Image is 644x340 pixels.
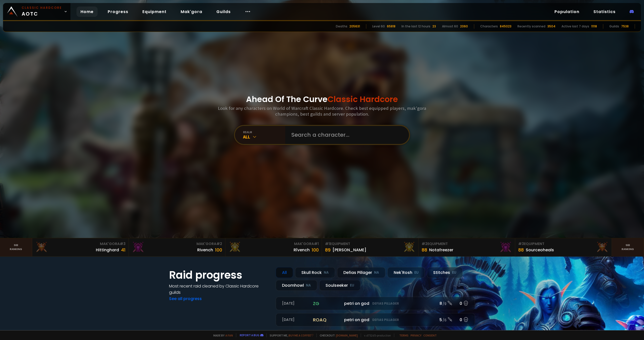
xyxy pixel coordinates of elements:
[411,333,421,337] a: Privacy
[289,333,313,337] a: Buy me a coffee
[216,105,428,117] h3: Look for any characters on World of Warcraft Classic Hardcore. Check best equipped players, mak'g...
[589,7,620,17] a: Statistics
[518,241,524,246] span: # 3
[422,241,427,246] span: # 2
[325,247,331,253] div: 89
[515,238,612,256] a: #3Equipment88Sourceoheals
[422,247,427,253] div: 88
[518,241,609,247] div: Equipment
[350,283,354,288] small: EU
[121,247,126,253] div: 41
[460,24,468,29] div: 2060
[177,7,206,17] a: Mak'gora
[197,247,213,253] div: Rivench
[336,333,358,337] a: [DOMAIN_NAME]
[243,130,285,134] div: realm
[120,241,126,246] span: # 3
[374,270,379,275] small: NA
[372,24,385,29] div: Level 60
[316,333,358,337] span: Checkout
[324,270,329,275] small: NA
[3,3,70,20] a: Classic HardcoreAOTC
[212,7,235,17] a: Guilds
[322,238,419,256] a: #1Equipment89[PERSON_NAME]
[612,238,644,256] a: Seeranking
[526,247,554,253] div: Sourceoheals
[419,238,515,256] a: #2Equipment88Notafreezer
[215,247,222,253] div: 100
[423,333,437,337] a: Consent
[35,241,126,247] div: Mak'Gora
[550,7,583,17] a: Population
[276,313,475,326] a: [DATE]roaqpetri on godDefias Pillager5 /60
[325,241,330,246] span: # 1
[547,24,555,29] div: 3504
[169,296,202,302] a: See all progress
[328,93,398,105] span: Classic Hardcore
[138,7,171,17] a: Equipment
[336,24,347,29] div: Deaths
[276,280,317,291] div: Doomhowl
[401,24,430,29] div: In the last 12 hours
[442,24,458,29] div: Almost 60
[312,247,319,253] div: 100
[429,247,453,253] div: Notafreezer
[422,241,512,247] div: Equipment
[225,333,233,337] a: a fan
[452,270,456,275] small: EU
[225,238,322,256] a: Mak'Gora#1Rîvench100
[314,241,319,246] span: # 1
[319,280,360,291] div: Soulseeker
[22,6,62,10] small: Classic Hardcore
[427,267,463,278] div: Stitches
[518,247,524,253] div: 88
[361,333,391,337] span: v. d752d5 - production
[561,24,589,29] div: Active last 7 days
[243,134,285,140] div: All
[609,24,619,29] div: Guilds
[266,333,313,337] span: Support me,
[591,24,597,29] div: 11118
[210,333,233,337] span: Made by
[500,24,511,29] div: 845023
[517,24,545,29] div: Recently scanned
[621,24,629,29] div: 7538
[288,126,403,144] input: Search a character...
[169,283,270,296] h4: Most recent raid cleaned by Classic Hardcore guilds
[295,267,335,278] div: Skull Rock
[246,93,398,105] h1: Ahead Of The Curve
[96,247,119,253] div: Hittinghard
[169,267,270,283] h1: Raid progress
[276,297,475,310] a: [DATE]zgpetri on godDefias Pillager8 /90
[76,7,98,17] a: Home
[349,24,360,29] div: 205631
[325,241,415,247] div: Equipment
[480,24,498,29] div: Characters
[129,238,225,256] a: Mak'Gora#2Rivench100
[228,241,319,247] div: Mak'Gora
[294,247,310,253] div: Rîvench
[414,270,419,275] small: EU
[432,24,436,29] div: 23
[240,333,259,337] a: Report a bug
[22,6,62,18] span: AOTC
[132,241,222,247] div: Mak'Gora
[306,283,311,288] small: NA
[104,7,132,17] a: Progress
[399,333,409,337] a: Terms
[337,267,385,278] div: Defias Pillager
[387,267,425,278] div: Nek'Rosh
[216,241,222,246] span: # 2
[276,267,293,278] div: All
[387,24,395,29] div: 65818
[32,238,129,256] a: Mak'Gora#3Hittinghard41
[333,247,366,253] div: [PERSON_NAME]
